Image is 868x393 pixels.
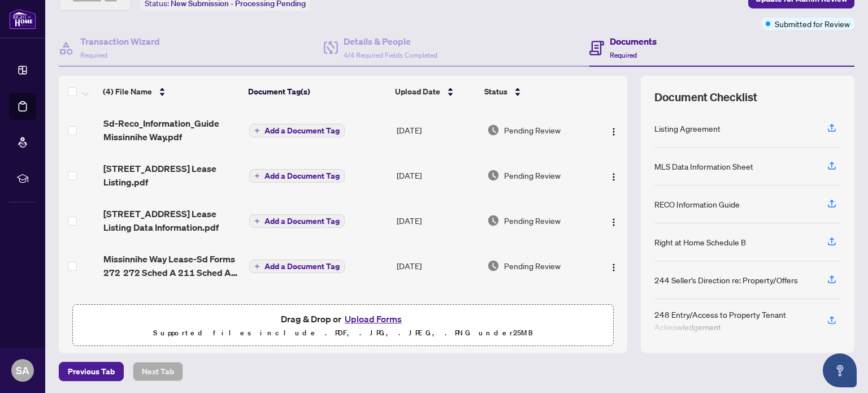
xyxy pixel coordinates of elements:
[610,34,657,48] h4: Documents
[249,124,345,137] button: Add a Document Tag
[605,166,623,184] button: Logo
[654,89,757,105] span: Document Checklist
[487,214,500,227] img: Document Status
[244,76,390,107] th: Document Tag(s)
[254,264,260,269] span: plus
[341,312,405,326] button: Upload Forms
[823,353,857,387] button: Open asap
[249,169,345,183] button: Add a Document Tag
[654,198,740,210] div: RECO Information Guide
[654,160,753,172] div: MLS Data Information Sheet
[249,169,345,183] button: Add a Document Tag
[609,263,618,272] img: Logo
[504,169,561,182] span: Pending Review
[249,260,345,273] button: Add a Document Tag
[484,85,507,98] span: Status
[605,257,623,275] button: Logo
[80,34,160,48] h4: Transaction Wizard
[281,312,405,326] span: Drag & Drop or
[254,173,260,179] span: plus
[487,260,500,272] img: Document Status
[103,85,152,98] span: (4) File Name
[73,305,613,347] span: Drag & Drop orUpload FormsSupported files include .PDF, .JPG, .JPEG, .PNG under25MB
[775,18,850,30] span: Submitted for Review
[103,252,241,279] span: Missinnihe Way Lease-Sd Forms 272 272 Sched A 211 Sched A 292.pdf
[504,260,561,272] span: Pending Review
[605,121,623,139] button: Logo
[392,243,483,288] td: [DATE]
[654,236,746,248] div: Right at Home Schedule B
[344,51,437,59] span: 4/4 Required Fields Completed
[392,153,483,198] td: [DATE]
[9,8,36,29] img: logo
[80,326,606,340] p: Supported files include .PDF, .JPG, .JPEG, .PNG under 25 MB
[609,218,618,227] img: Logo
[68,362,115,381] span: Previous Tab
[654,122,721,135] div: Listing Agreement
[609,127,618,136] img: Logo
[605,211,623,230] button: Logo
[480,76,592,107] th: Status
[249,214,345,228] button: Add a Document Tag
[103,162,241,189] span: [STREET_ADDRESS] Lease Listing.pdf
[654,274,798,286] div: 244 Seller’s Direction re: Property/Offers
[610,51,637,59] span: Required
[59,362,124,381] button: Previous Tab
[80,51,107,59] span: Required
[344,34,437,48] h4: Details & People
[264,217,340,225] span: Add a Document Tag
[392,107,483,153] td: [DATE]
[249,214,345,228] button: Add a Document Tag
[395,85,440,98] span: Upload Date
[98,76,244,107] th: (4) File Name
[487,124,500,136] img: Document Status
[16,362,29,378] span: SA
[254,128,260,133] span: plus
[504,214,561,227] span: Pending Review
[103,207,241,234] span: [STREET_ADDRESS] Lease Listing Data Information.pdf
[133,362,183,381] button: Next Tab
[264,172,340,180] span: Add a Document Tag
[654,308,814,333] div: 248 Entry/Access to Property Tenant Acknowledgement
[249,259,345,274] button: Add a Document Tag
[254,218,260,224] span: plus
[390,76,480,107] th: Upload Date
[487,169,500,182] img: Document Status
[264,262,340,270] span: Add a Document Tag
[264,127,340,135] span: Add a Document Tag
[392,198,483,243] td: [DATE]
[504,124,561,136] span: Pending Review
[103,116,241,144] span: Sd-Reco_Information_Guide Missinnihe Way.pdf
[609,172,618,182] img: Logo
